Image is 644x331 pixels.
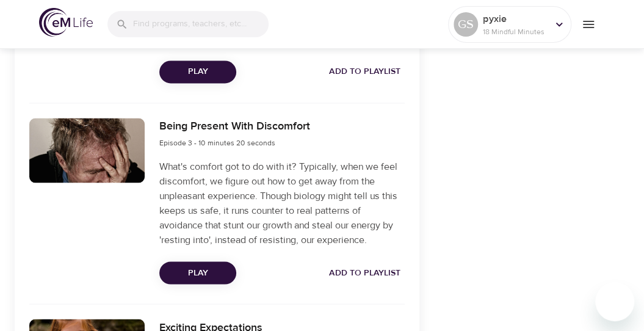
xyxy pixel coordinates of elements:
[169,265,226,280] span: Play
[159,118,310,136] h6: Being Present With Discomfort
[483,12,548,26] p: pyxie
[454,12,478,37] div: GS
[329,265,400,280] span: Add to Playlist
[159,60,236,83] button: Play
[169,64,226,79] span: Play
[329,64,400,79] span: Add to Playlist
[159,261,236,284] button: Play
[483,26,548,37] p: 18 Mindful Minutes
[595,282,634,321] iframe: Button to launch messaging window
[39,8,93,37] img: logo
[571,7,605,41] button: menu
[159,159,405,247] p: What's comfort got to do with it? Typically, when we feel discomfort, we figure out how to get aw...
[133,11,269,37] input: Find programs, teachers, etc...
[324,261,405,284] button: Add to Playlist
[159,137,275,147] span: Episode 3 - 10 minutes 20 seconds
[324,60,405,83] button: Add to Playlist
